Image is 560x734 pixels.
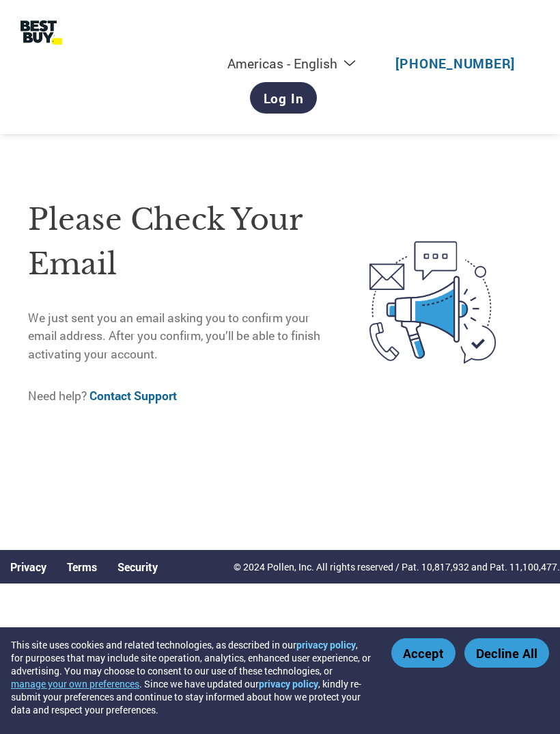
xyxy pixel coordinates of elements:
a: Terms [67,560,97,574]
button: Decline All [464,638,549,668]
a: [PHONE_NUMBER] [395,55,515,72]
img: Best Buy [10,14,72,51]
img: open-email [333,226,532,380]
a: privacy policy [296,638,356,651]
button: manage your own preferences [11,677,139,690]
p: © 2024 Pollen, Inc. All rights reserved / Pat. 10,817,932 and Pat. 11,100,477. [234,560,560,574]
button: Accept [391,638,456,668]
p: We just sent you an email asking you to confirm your email address. After you confirm, you’ll be ... [28,309,333,363]
a: Security [117,560,158,574]
div: This site uses cookies and related technologies, as described in our , for purposes that may incl... [11,638,372,716]
a: Log In [250,82,318,114]
p: Need help? [28,387,333,405]
a: Privacy [10,560,46,574]
a: privacy policy [259,677,318,690]
a: Contact Support [89,388,177,404]
h1: Please check your email [28,198,333,286]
